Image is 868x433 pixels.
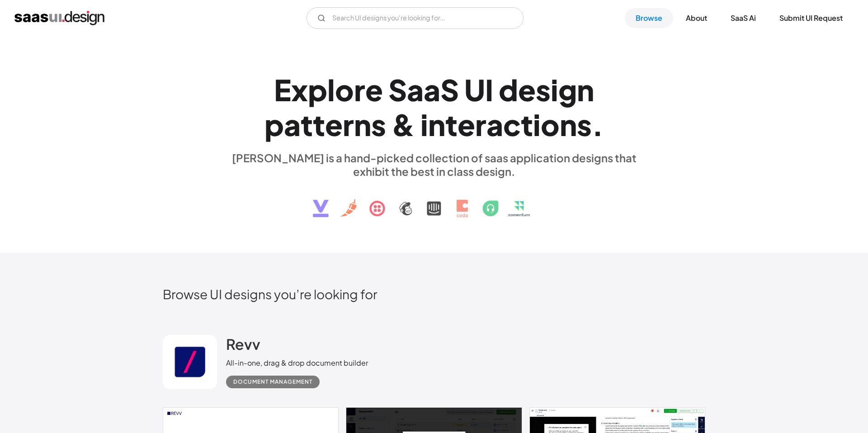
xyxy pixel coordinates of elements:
div: t [521,107,533,142]
h2: Revv [226,335,260,353]
div: S [388,72,407,107]
div: n [354,107,371,142]
input: Search UI designs you're looking for... [307,7,524,29]
div: o [541,107,560,142]
div: r [475,107,486,142]
div: i [551,72,558,107]
a: Browse [625,8,673,28]
div: t [445,107,458,142]
div: s [577,107,592,142]
div: e [365,72,383,107]
div: t [301,107,313,142]
a: Revv [226,335,260,358]
div: a [284,107,301,142]
div: a [424,72,440,107]
div: t [313,107,325,142]
div: n [428,107,445,142]
div: o [335,72,354,107]
div: All-in-one, drag & drop document builder [226,358,368,368]
div: d [499,72,518,107]
a: Submit UI Request [769,8,854,28]
div: i [533,107,541,142]
div: E [274,72,291,107]
div: e [325,107,343,142]
div: & [392,107,415,142]
div: e [518,72,536,107]
div: Document Management [233,377,312,387]
div: e [458,107,475,142]
div: p [308,72,327,107]
div: a [486,107,503,142]
div: U [464,72,485,107]
div: [PERSON_NAME] is a hand-picked collection of saas application designs that exhibit the best in cl... [226,151,642,178]
div: s [536,72,551,107]
div: n [577,72,594,107]
div: r [343,107,354,142]
div: n [560,107,577,142]
div: p [264,107,284,142]
h2: Browse UI designs you’re looking for [163,286,705,302]
div: r [354,72,365,107]
h1: Explore SaaS UI design patterns & interactions. [226,72,642,142]
div: i [420,107,428,142]
img: text, icon, saas logo [297,178,571,225]
a: SaaS Ai [720,8,767,28]
div: x [291,72,308,107]
div: l [327,72,335,107]
div: g [558,72,577,107]
a: home [14,11,104,25]
div: I [485,72,493,107]
a: About [675,8,718,28]
div: S [440,72,459,107]
div: a [407,72,424,107]
div: . [592,107,604,142]
div: c [503,107,521,142]
div: s [371,107,386,142]
form: Email Form [307,7,524,29]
